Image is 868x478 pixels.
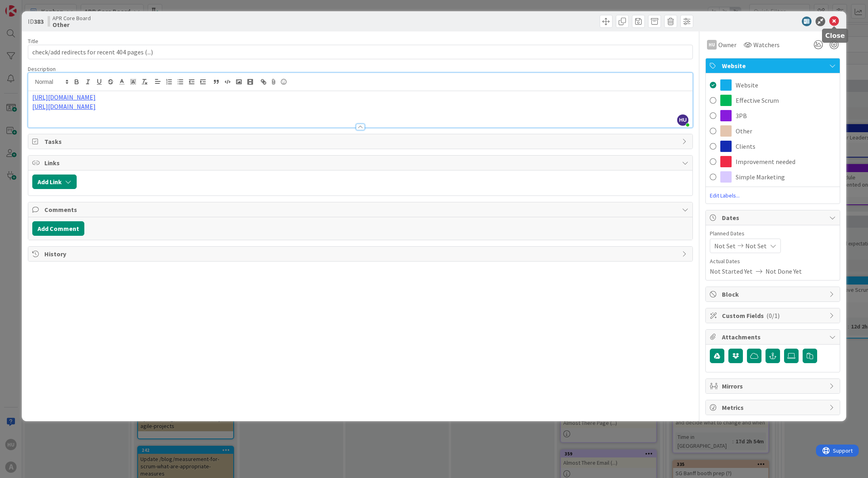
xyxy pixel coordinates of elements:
span: Simple Marketing [736,172,785,182]
span: Dates [722,213,825,222]
span: Improvement needed [736,157,795,166]
span: HU [677,114,688,126]
a: [URL][DOMAIN_NAME] [32,102,96,110]
span: Planned Dates [710,229,836,238]
span: Effective Scrum [736,96,779,105]
span: Description [28,65,56,73]
span: Links [44,158,678,168]
a: [URL][DOMAIN_NAME] [32,93,96,101]
span: Edit Labels... [706,191,840,200]
span: APR Core Board [52,15,91,21]
span: 3PB [736,111,747,121]
span: Clients [736,141,755,151]
span: ( 0/1 ) [766,312,780,320]
span: Mirrors [722,381,825,391]
b: Other [52,21,91,28]
button: Add Link [32,175,77,189]
span: Attachments [722,332,825,342]
button: Add Comment [32,221,84,236]
h5: Close [825,32,845,39]
span: Comments [44,205,678,214]
span: Owner [718,40,736,50]
span: Block [722,289,825,299]
span: Custom Fields [722,311,825,320]
span: Metrics [722,403,825,412]
span: ID [28,17,44,26]
span: Not Started Yet [710,266,753,276]
span: Actual Dates [710,257,836,266]
span: Website [722,61,825,71]
div: HU [707,40,717,50]
span: Other [736,126,752,136]
span: Not Done Yet [766,266,802,276]
span: Watchers [753,40,780,50]
b: 383 [34,17,44,25]
input: type card name here... [28,45,693,59]
span: Website [736,80,758,90]
span: Tasks [44,137,678,146]
span: Not Set [714,241,736,251]
span: History [44,249,678,259]
label: Title [28,37,38,45]
span: Support [17,1,37,11]
span: Not Set [745,241,767,251]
